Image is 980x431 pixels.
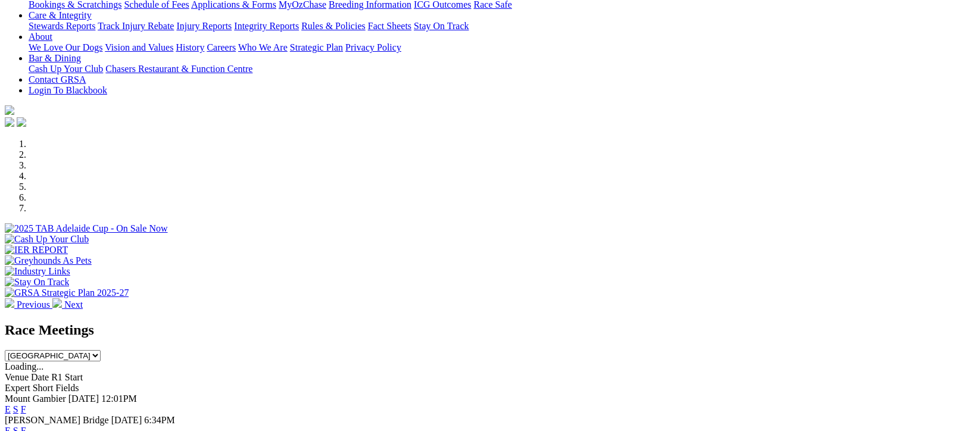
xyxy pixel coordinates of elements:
a: Who We Are [238,42,288,52]
span: Loading... [5,361,43,371]
div: Care & Integrity [29,21,975,32]
a: About [29,32,52,42]
a: F [21,404,26,414]
a: Next [52,299,83,310]
a: Contact GRSA [29,74,86,85]
a: Bar & Dining [29,53,81,63]
a: Vision and Values [105,42,173,52]
a: Careers [207,42,236,52]
h2: Race Meetings [5,322,975,338]
span: [PERSON_NAME] Bridge [5,415,109,425]
img: twitter.svg [17,117,26,127]
img: logo-grsa-white.png [5,105,14,115]
img: Cash Up Your Club [5,234,89,245]
span: 6:34PM [144,415,175,425]
a: S [13,404,18,414]
a: Chasers Restaurant & Function Centre [105,64,252,74]
a: Login To Blackbook [29,85,107,95]
a: Privacy Policy [345,42,401,52]
img: chevron-left-pager-white.svg [5,298,14,308]
img: Stay On Track [5,277,69,288]
img: 2025 TAB Adelaide Cup - On Sale Now [5,223,168,234]
a: Strategic Plan [290,42,343,52]
span: Fields [55,383,79,393]
a: Previous [5,299,52,310]
a: History [176,42,204,52]
img: facebook.svg [5,117,14,127]
span: Date [31,372,49,382]
a: Cash Up Your Club [29,64,103,74]
a: Track Injury Rebate [98,21,174,31]
img: chevron-right-pager-white.svg [52,298,62,308]
a: Stewards Reports [29,21,95,31]
a: Rules & Policies [301,21,366,31]
span: R1 Start [51,372,83,382]
span: [DATE] [111,415,142,425]
span: Venue [5,372,29,382]
img: GRSA Strategic Plan 2025-27 [5,288,129,298]
img: Industry Links [5,266,70,277]
a: Care & Integrity [29,10,92,20]
a: Stay On Track [414,21,469,31]
a: E [5,404,11,414]
span: Next [64,299,83,310]
a: We Love Our Dogs [29,42,102,52]
span: 12:01PM [101,393,137,404]
div: About [29,42,975,53]
span: Short [33,383,54,393]
a: Fact Sheets [368,21,411,31]
img: IER REPORT [5,245,68,255]
a: Injury Reports [176,21,232,31]
span: Expert [5,383,30,393]
span: Previous [17,299,50,310]
a: Integrity Reports [234,21,299,31]
img: Greyhounds As Pets [5,255,92,266]
span: [DATE] [68,393,99,404]
div: Bar & Dining [29,64,975,74]
span: Mount Gambier [5,393,66,404]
